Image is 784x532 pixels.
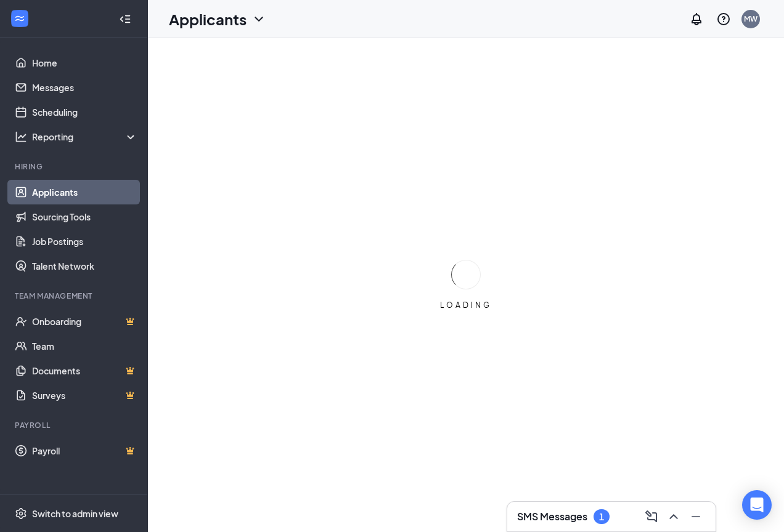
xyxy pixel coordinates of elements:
svg: Collapse [119,13,131,25]
div: Open Intercom Messenger [742,490,772,520]
svg: ComposeMessage [644,509,659,524]
a: Messages [32,75,137,100]
h3: SMS Messages [517,510,587,523]
div: Payroll [15,420,135,430]
a: DocumentsCrown [32,358,137,383]
button: Minimize [686,507,706,526]
svg: WorkstreamLogo [14,12,26,25]
h1: Applicants [169,9,247,30]
div: 1 [599,512,604,522]
a: Applicants [32,180,137,204]
div: Hiring [15,161,135,172]
svg: Settings [15,507,27,520]
svg: Minimize [688,509,703,524]
button: ComposeMessage [642,507,661,526]
div: LOADING [435,300,497,310]
div: MW [744,14,757,24]
svg: ChevronUp [666,509,681,524]
svg: Notifications [689,12,704,26]
a: PayrollCrown [32,438,137,463]
div: Team Management [15,291,135,301]
a: OnboardingCrown [32,309,137,334]
div: Switch to admin view [32,507,118,520]
a: Talent Network [32,254,137,278]
svg: ChevronDown [251,12,266,26]
a: Sourcing Tools [32,204,137,229]
a: Job Postings [32,229,137,254]
button: ChevronUp [664,507,684,526]
a: Home [32,50,137,75]
svg: QuestionInfo [716,12,731,26]
div: Reporting [32,131,138,143]
a: Team [32,334,137,358]
a: SurveysCrown [32,383,137,408]
a: Scheduling [32,100,137,124]
svg: Analysis [15,131,27,143]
